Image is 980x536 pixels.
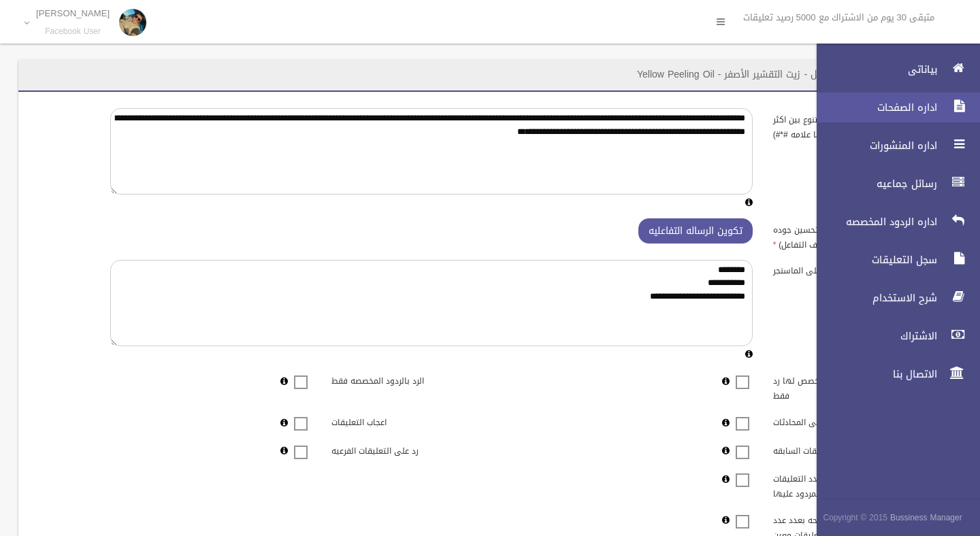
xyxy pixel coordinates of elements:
[321,412,468,431] label: اعجاب التعليقات
[638,218,753,244] button: تكوين الرساله التفاعليه
[805,283,980,313] a: شرح الاستخدام
[805,253,941,267] span: سجل التعليقات
[763,218,910,252] label: رساله v (افضل لتحسين جوده الصفحه وتجنب حظر ضعف التفاعل)
[36,27,110,37] small: Facebook User
[805,177,941,190] span: رسائل جماعيه
[805,63,941,76] span: بياناتى
[805,321,980,351] a: الاشتراك
[763,439,910,458] label: الرد على التعليقات السابقه
[805,101,941,114] span: اداره الصفحات
[805,93,980,122] a: اداره الصفحات
[805,291,941,305] span: شرح الاستخدام
[805,359,980,389] a: الاتصال بنا
[805,367,941,381] span: الاتصال بنا
[805,131,980,161] a: اداره المنشورات
[763,468,910,502] label: ارسال تقرير يومى بعدد التعليقات والمحادثات غير المردود عليها
[763,412,910,431] label: الرد على المحادثات
[890,510,962,525] strong: Bussiness Manager
[805,215,941,229] span: اداره الردود المخصصه
[805,207,980,237] a: اداره الردود المخصصه
[805,329,941,343] span: الاشتراك
[805,245,980,275] a: سجل التعليقات
[763,370,910,404] label: الرد على المنشورات المخصص لها رد فقط
[805,169,980,199] a: رسائل جماعيه
[805,139,941,152] span: اداره المنشورات
[321,370,468,389] label: الرد بالردود المخصصه فقط
[321,439,468,458] label: رد على التعليقات الفرعيه
[621,61,918,88] header: اداره الصفحات / تعديل - زيت التقشير الأصفر - Yellow Peeling Oil
[823,510,887,525] span: Copyright © 2015
[36,8,110,18] p: [PERSON_NAME]
[763,108,910,142] label: الرد على التعليق (للتنوع بين اكثر من رد ضع بينهما علامه #*#)
[763,260,910,279] label: رساله الرد على الماسنجر
[805,54,980,84] a: بياناتى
